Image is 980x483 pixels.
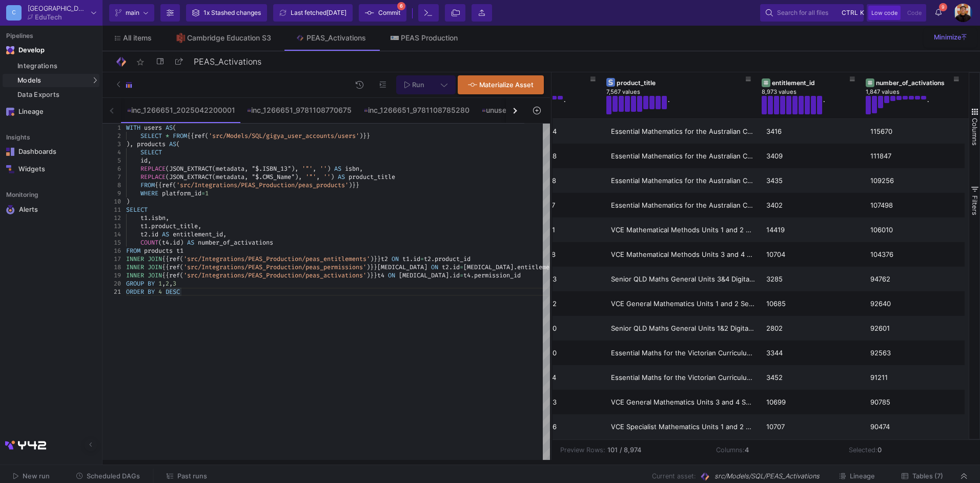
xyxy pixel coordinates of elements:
[148,156,151,165] span: ,
[166,279,169,288] span: 2
[870,119,963,144] div: 115670
[180,271,183,279] span: (
[212,165,216,173] span: (
[611,193,755,217] div: Essential Mathematics for the Australian Curriculum Year 7 3ed Digital (Code)
[103,271,121,279] div: 19
[162,255,169,263] span: {{
[162,279,166,288] span: ,
[611,144,755,168] div: Essential Mathematics for the Australian Curriculum Year 8 3ed Digital (Code)
[17,62,97,70] div: Integrations
[103,247,121,255] div: 16
[19,205,86,214] div: Alerts
[364,106,469,114] div: inc_1266651_9781108785280
[23,472,50,480] span: New run
[291,165,298,173] span: ),
[366,271,370,279] span: )
[611,267,755,291] div: Senior QLD Maths General Units 3&4 Digital (Code)
[140,165,166,173] span: REPLACE
[166,124,173,132] span: AS
[103,156,121,165] div: 5
[449,271,453,279] span: .
[6,148,14,156] img: Navigation icon
[140,214,148,222] span: t1
[307,34,366,42] div: PEAS_Activations
[388,271,395,279] span: ON
[6,165,14,173] img: Navigation icon
[870,218,963,242] div: 106010
[871,9,897,16] span: Low code
[352,181,359,189] span: }}
[766,119,859,144] div: 3416
[173,230,223,238] span: entitlement_id
[169,263,180,271] span: ref
[35,14,62,21] div: EduTech
[140,132,162,140] span: SELECT
[183,255,363,263] span: 'src/Integrations/PEAS_Production/peas_entitlement
[103,173,121,181] div: 7
[187,132,194,140] span: {{
[364,108,368,112] img: SQL-Model type child icon
[273,4,353,22] button: Last fetched[DATE]
[126,5,139,21] span: main
[349,181,352,189] span: )
[194,132,205,140] span: ref
[313,165,316,173] span: ,
[359,165,363,173] span: ,
[201,189,205,197] span: =
[203,5,261,21] div: 1x Stashed changes
[176,181,349,189] span: 'src/Integrations/PEAS_Production/peas_products'
[320,165,327,173] span: ''
[517,263,567,271] span: entitlement_id
[103,132,121,140] div: 2
[6,46,14,54] img: Navigation icon
[180,238,183,247] span: )
[209,132,359,140] span: 'src/Models/SQL/gigya_user_accounts/users'
[158,288,162,296] span: 4
[402,255,410,263] span: t1
[514,263,517,271] span: .
[126,197,130,206] span: )
[162,181,173,189] span: ref
[929,4,948,22] button: 9
[377,271,384,279] span: t4
[766,243,859,267] div: 10704
[103,140,121,148] div: 3
[507,292,600,316] div: 9781009110402
[907,9,922,16] span: Code
[205,132,209,140] span: (
[823,96,825,114] div: .
[140,238,158,247] span: COUNT
[766,169,859,193] div: 3435
[127,106,235,114] div: inc_1266651_2025042200001
[316,173,320,181] span: ,
[359,132,363,140] span: )
[391,36,399,39] img: Tab icon
[381,255,388,263] span: t2
[169,173,212,181] span: JSON_EXTRACT
[125,81,133,89] img: SQL-Model type child icon
[151,230,158,238] span: id
[507,144,600,168] div: 9781108772808
[109,75,145,94] button: SQL-Model type child icon
[777,5,828,21] span: Search for all files
[606,88,751,96] div: 7,567 values
[331,173,334,181] span: )
[295,173,302,181] span: ),
[766,292,859,316] div: 10685
[401,34,458,42] div: PEAS Production
[370,271,377,279] span: }}
[198,238,273,247] span: number_of_activations
[134,56,147,68] mat-icon: star_border
[244,173,248,181] span: ,
[103,288,121,296] div: 21
[479,81,534,89] span: Materialize Asset
[103,214,121,222] div: 12
[144,124,162,132] span: users
[3,144,99,160] a: Navigation iconDashboards
[148,255,162,263] span: JOIN
[766,218,859,242] div: 14419
[305,173,316,181] span: '"'
[870,316,963,340] div: 92601
[766,316,859,340] div: 2802
[507,169,600,193] div: 9781108773478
